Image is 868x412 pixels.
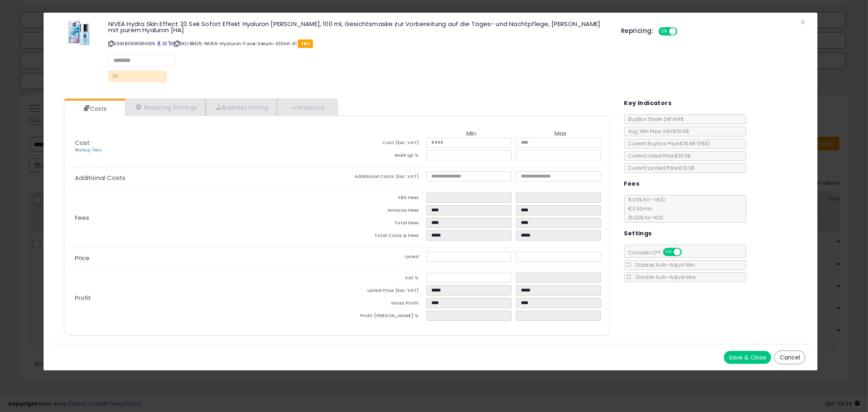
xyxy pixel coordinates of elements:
button: Save & Close [724,351,771,364]
p: Cost [68,140,337,153]
p: Price [68,255,337,261]
td: Cost (Exc. VAT) [337,138,426,150]
a: Analytics [277,99,337,116]
td: Profit [PERSON_NAME] % [337,311,426,323]
h5: Settings [624,228,652,239]
span: OFF [676,28,689,35]
span: €19.98 [680,140,710,147]
span: OFF [680,249,693,256]
a: Your listing only [168,40,173,47]
a: Markup Tiers [75,147,102,153]
p: Additional Costs [68,175,337,181]
td: Total Fees [337,218,426,230]
td: Vat % [337,273,426,285]
span: Current Landed Price: €19.98 [625,164,695,171]
span: BuyBox Share 24h: 64% [625,116,684,123]
img: 51k-Pl3qddL._SL60_.jpg [68,21,90,45]
a: Business Pricing [206,99,277,116]
h5: Fees [624,179,640,189]
a: All offer listings [162,40,167,47]
td: FBA Fees [337,193,426,205]
span: × [800,16,805,28]
span: Disable Auto-Adjust Min [632,261,695,268]
p: ASIN: B08WD8H1D9 | SKU: BM25-NIVEA-Hyaluron-Face-Serum-100ml-X1 [108,37,609,50]
td: Additional Costs (Exc. VAT) [337,171,426,184]
h5: Key Indicators [624,98,672,108]
span: Current Buybox Price: [625,140,710,147]
td: Total Costs & Fees [337,230,426,243]
th: Min [426,130,516,138]
span: FBA [298,39,313,48]
td: Listed [337,252,426,264]
span: Current Listed Price: €19.98 [625,152,691,159]
p: Fees [68,215,337,221]
h5: Repricing: [621,28,654,34]
span: ( FBA ) [697,140,710,147]
h3: NIVEA Hydra Skin Effect 20 Sek Sofort Effekt Hyaluron [PERSON_NAME], 100 ml, Gesichtsmaske zur Vo... [108,21,609,33]
a: Costs [64,101,125,117]
button: Cancel [774,351,805,364]
span: Consider CPT: [625,249,693,256]
td: Mark up % [337,150,426,163]
p: OK [108,70,167,82]
span: ON [659,28,669,35]
span: €0.30 min [625,205,653,212]
a: BuyBox page [157,40,161,47]
td: Listed Price (Exc. VAT) [337,285,426,298]
a: Repricing Settings [125,99,206,116]
td: Amazon Fees [337,205,426,218]
th: Max [516,130,606,138]
span: Avg. Win Price 24h: €19.98 [625,128,689,135]
span: 8.00 % for <= €10 [625,196,666,221]
td: Gross Profit [337,298,426,311]
span: ON [664,249,674,256]
span: 15.00 % for > €10 [625,214,664,221]
span: Disable Auto-Adjust Max [632,274,696,281]
p: Profit [68,295,337,301]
